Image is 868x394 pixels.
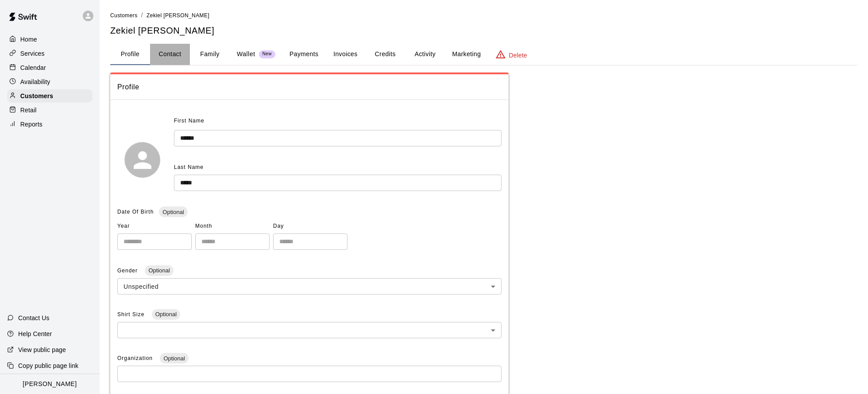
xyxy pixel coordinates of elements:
a: Customers [110,11,138,19]
button: Credits [365,44,405,65]
nav: breadcrumb [110,11,857,20]
span: Year [117,219,192,233]
button: Contact [150,44,190,65]
p: [PERSON_NAME] [23,379,77,389]
button: Activity [405,44,445,65]
p: Copy public page link [18,361,78,370]
span: Zekiel [PERSON_NAME] [147,12,209,19]
span: First Name [174,114,204,128]
button: Profile [110,44,150,65]
span: Organization [117,355,154,361]
span: Shirt Size [117,311,147,317]
span: Optional [152,311,180,317]
span: Month [195,219,270,233]
p: Services [20,49,45,58]
div: basic tabs example [110,44,857,65]
div: Unspecified [117,278,502,295]
span: Optional [159,209,187,215]
p: Retail [20,106,37,115]
a: Home [7,33,93,46]
p: View public page [18,345,66,354]
span: Date Of Birth [117,209,154,215]
a: Customers [7,89,93,103]
button: Invoices [325,44,365,65]
p: Wallet [237,50,255,59]
p: Calendar [20,63,46,72]
p: Contact Us [18,314,50,322]
p: Delete [509,51,527,60]
span: New [259,51,275,57]
a: Retail [7,103,93,117]
p: Customers [20,92,53,100]
a: Availability [7,75,93,88]
a: Calendar [7,61,93,74]
span: Profile [117,81,502,93]
p: Availability [20,77,50,86]
span: Customers [110,12,138,19]
span: Optional [160,355,188,362]
button: Marketing [445,44,488,65]
button: Family [190,44,230,65]
p: Help Center [18,329,52,338]
h5: Zekiel [PERSON_NAME] [110,25,857,37]
span: Day [273,219,347,233]
span: Optional [145,267,173,274]
span: Gender [117,268,139,274]
p: Home [20,35,37,44]
a: Services [7,47,93,60]
button: Payments [282,44,325,65]
p: Reports [20,120,42,129]
span: Last Name [174,164,204,170]
a: Reports [7,118,93,131]
li: / [141,11,143,20]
